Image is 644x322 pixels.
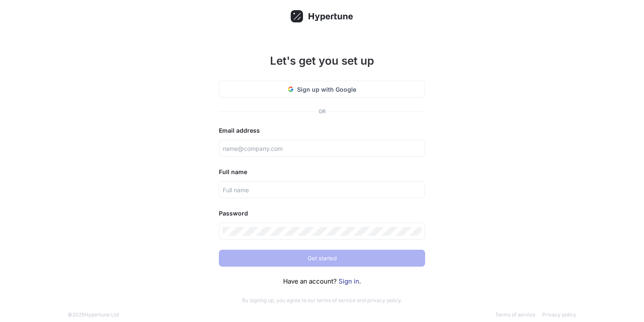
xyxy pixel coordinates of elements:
[68,311,119,319] div: © 2025 Hypertune Ltd
[367,297,401,303] a: privacy policy
[219,167,425,177] div: Full name
[219,52,425,69] h1: Let's get you set up
[219,126,425,136] div: Email address
[219,250,425,267] button: Get started
[297,85,356,94] span: Sign up with Google
[338,277,359,285] a: Sign in
[219,277,425,287] div: Have an account? .
[542,311,576,318] a: Privacy policy
[223,144,421,153] input: name@company.com
[319,108,326,115] div: OR
[317,297,356,303] a: terms of service
[495,311,535,318] a: Terms of service
[219,208,425,218] div: Password
[219,81,425,98] button: Sign up with Google
[223,186,421,194] input: Full name
[219,297,425,304] p: By signing up, you agree to our and .
[308,256,337,261] span: Get started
